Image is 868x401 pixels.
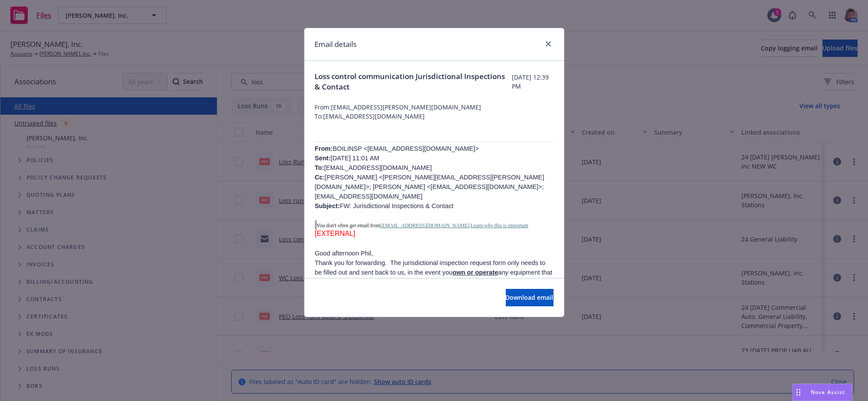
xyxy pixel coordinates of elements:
span: BOILINSP <[EMAIL_ADDRESS][DOMAIN_NAME]> [DATE] 11:01 AM [EMAIL_ADDRESS][DOMAIN_NAME] [PERSON_NAME... [315,145,544,209]
a: close [543,39,554,49]
a: Learn why this is important [471,222,528,229]
button: Download email [506,289,554,306]
span: Loss control communication Jurisdictional Inspections & Contact [315,71,512,92]
span: You don't often get email from . [317,222,528,229]
span: From: [EMAIL_ADDRESS][PERSON_NAME][DOMAIN_NAME] [315,103,554,112]
div: Drag to move [793,384,804,401]
a: [EMAIL_ADDRESS][DOMAIN_NAME] [380,222,469,229]
b: Cc: [315,174,325,181]
span: Download email [506,293,554,302]
b: Subject: [315,202,340,209]
span: [EXTERNAL] [315,230,355,237]
span: [DATE] 12:39 PM [512,73,553,91]
h1: Email details [315,39,357,50]
u: own or operate [452,269,498,276]
b: To: [315,164,324,171]
button: Nova Assist [793,384,852,401]
span: To: [EMAIL_ADDRESS][DOMAIN_NAME] [315,112,554,121]
b: Sent: [315,155,331,162]
span: From: [315,145,333,152]
span: Good afternoon Phil, [315,250,373,257]
span: Nova Assist [811,388,845,396]
p: Thank you for forwarding. The jurisdictional inspection request form only needs to be filled out ... [315,258,554,325]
